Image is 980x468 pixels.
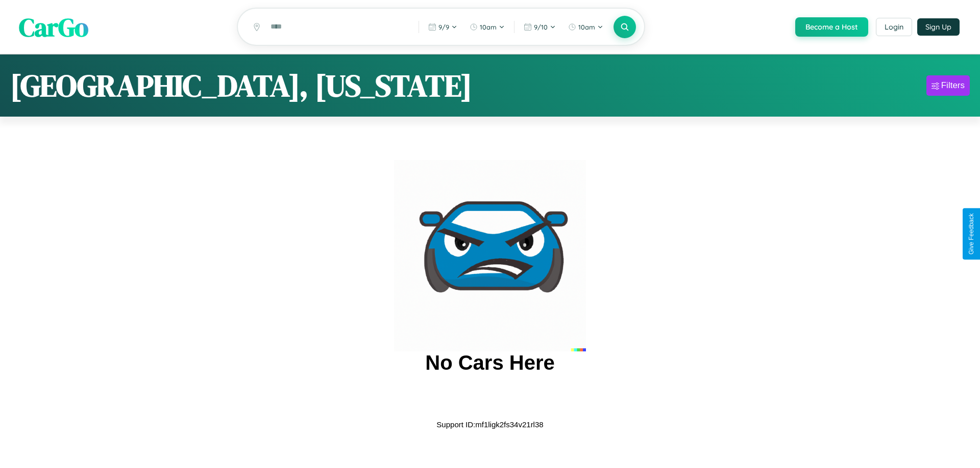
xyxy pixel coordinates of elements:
span: 10am [578,23,595,31]
button: Filters [926,75,970,96]
span: 10am [480,23,497,31]
button: 9/10 [519,19,561,35]
button: Login [876,18,912,36]
span: 9 / 10 [534,23,548,31]
img: car [394,160,586,351]
h1: [GEOGRAPHIC_DATA], [US_STATE] [10,65,472,106]
span: 9 / 9 [438,23,449,31]
div: Give Feedback [968,213,975,255]
button: 9/9 [423,19,462,35]
span: CarGo [19,9,88,44]
button: Sign Up [917,18,960,36]
button: 10am [464,19,510,35]
div: Filters [941,80,965,91]
p: Support ID: mf1ligk2fs34v21rl38 [436,418,543,431]
h2: No Cars Here [425,351,554,374]
button: Become a Host [795,17,868,37]
button: 10am [563,19,608,35]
